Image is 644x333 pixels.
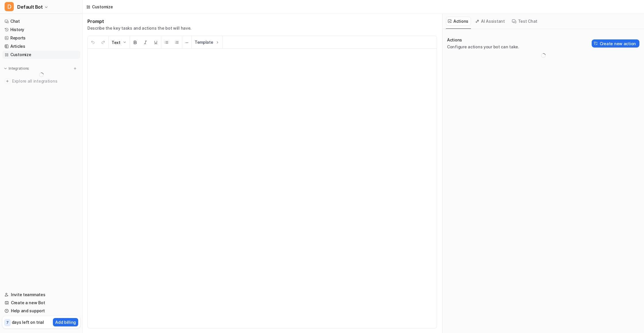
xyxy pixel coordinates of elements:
[5,2,14,11] span: D
[473,17,507,26] button: AI Assistant
[12,319,44,325] p: days left on trial
[109,36,130,49] button: Text
[87,25,191,31] p: Describe the key tasks and actions the bot will have.
[122,40,127,45] img: Dropdown Down Arrow
[53,318,78,326] button: Add billing
[151,36,161,49] button: Underline
[5,78,10,84] img: explore all integrations
[2,51,80,59] a: Customize
[12,77,78,86] span: Explore all integrations
[154,40,158,45] img: Underline
[2,17,80,25] a: Chat
[594,41,598,45] img: Create action
[9,66,29,71] p: Integrations
[446,17,471,26] button: Actions
[91,40,95,45] img: Undo
[130,36,140,49] button: Bold
[510,17,540,26] button: Test Chat
[182,36,191,49] button: ─
[172,36,182,49] button: Ordered List
[92,4,113,10] div: Customize
[98,36,108,49] button: Redo
[447,37,519,43] p: Actions
[143,40,148,45] img: Italic
[88,36,98,49] button: Undo
[140,36,151,49] button: Italic
[2,42,80,50] a: Articles
[101,40,106,45] img: Redo
[2,66,31,71] button: Integrations
[2,299,80,307] a: Create a new Bot
[447,44,519,50] p: Configure actions your bot can take.
[215,40,220,45] img: Template
[87,18,191,24] h1: Prompt
[175,40,179,45] img: Ordered List
[192,36,223,48] button: Template
[17,3,43,11] span: Default Bot
[133,40,137,45] img: Bold
[3,66,7,71] img: expand menu
[55,319,76,325] p: Add billing
[161,36,172,49] button: Unordered List
[2,291,80,299] a: Invite teammates
[6,320,9,325] p: 7
[592,39,639,47] button: Create new action
[164,40,169,45] img: Unordered List
[2,26,80,34] a: History
[2,77,80,85] a: Explore all integrations
[2,34,80,42] a: Reports
[2,307,80,315] a: Help and support
[73,66,77,71] img: menu_add.svg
